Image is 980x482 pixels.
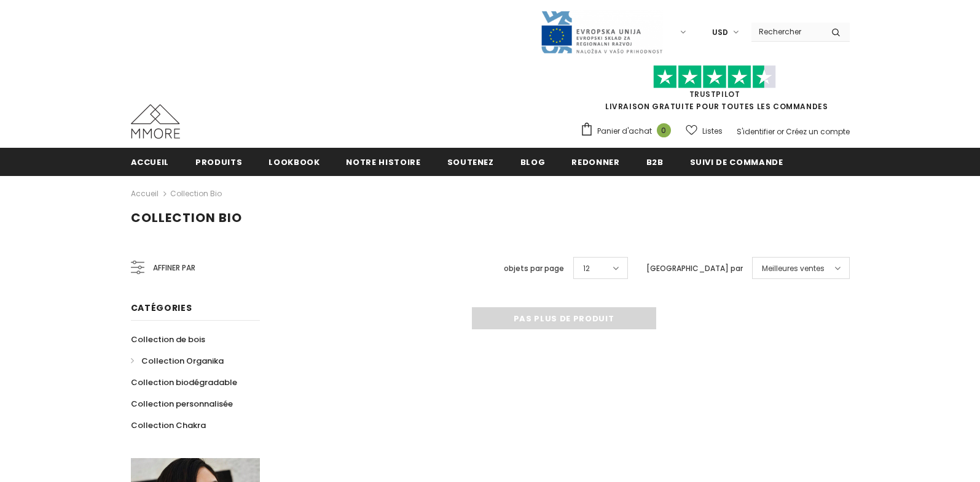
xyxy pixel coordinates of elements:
span: Listes [702,125,723,137]
span: Notre histoire [346,156,420,168]
a: Collection personnalisée [131,393,233,415]
a: Suivi de commande [690,148,783,175]
a: Collection Chakra [131,415,206,436]
a: TrustPilot [689,89,740,99]
a: Lookbook [269,148,319,175]
label: objets par page [504,262,564,275]
a: Panier d'achat 0 [580,122,677,140]
span: Collection personnalisée [131,398,233,410]
a: Blog [520,148,546,175]
a: Redonner [571,148,619,175]
span: B2B [646,156,664,168]
span: soutenez [447,156,494,168]
a: Accueil [131,148,170,175]
a: Listes [686,120,723,142]
span: Collection Organika [141,355,224,367]
a: B2B [646,148,664,175]
span: Produits [195,156,242,168]
span: Panier d'achat [597,125,652,137]
label: [GEOGRAPHIC_DATA] par [646,262,743,275]
a: Créez un compte [786,126,850,137]
a: S'identifier [737,126,775,137]
span: Affiner par [153,261,195,275]
span: or [777,126,784,137]
a: Collection Bio [170,188,222,199]
span: Collection de bois [131,334,205,345]
img: Javni Razpis [540,10,663,55]
span: Redonner [571,156,619,168]
span: Collection Chakra [131,419,206,431]
input: Search Site [751,23,822,40]
a: Accueil [131,186,159,201]
span: Collection Bio [131,209,242,226]
a: Collection biodégradable [131,372,237,393]
a: Javni Razpis [540,26,663,37]
a: Notre histoire [346,148,420,175]
a: Collection de bois [131,329,205,350]
a: Collection Organika [131,350,224,372]
span: 0 [657,123,671,137]
span: Catégories [131,302,192,314]
img: Faites confiance aux étoiles pilotes [653,65,776,89]
span: 12 [583,262,590,275]
span: Blog [520,156,546,168]
span: Accueil [131,156,170,168]
span: Collection biodégradable [131,377,237,388]
a: soutenez [447,148,494,175]
span: Meilleures ventes [762,262,825,275]
span: LIVRAISON GRATUITE POUR TOUTES LES COMMANDES [580,71,850,112]
span: Lookbook [269,156,319,168]
a: Produits [195,148,242,175]
span: Suivi de commande [690,156,783,168]
img: Cas MMORE [131,104,180,139]
span: USD [712,26,728,39]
